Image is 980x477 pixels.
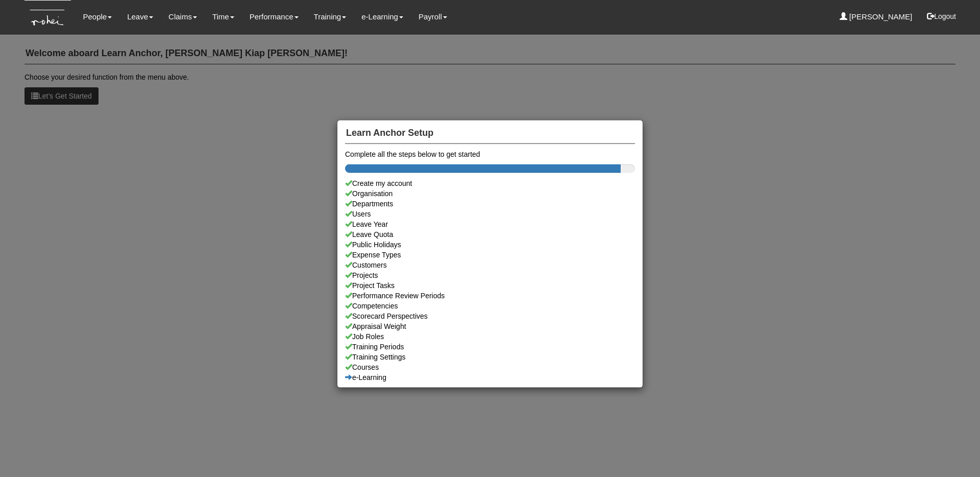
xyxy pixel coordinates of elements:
[345,311,635,321] a: Scorecard Perspectives
[345,188,635,198] a: Organisation
[345,259,635,270] a: Customers
[345,149,635,159] div: Complete all the steps below to get started
[345,300,635,311] a: Competencies
[345,249,635,259] a: Expense Types
[345,198,635,208] a: Departments
[345,331,635,341] a: Job Roles
[345,280,635,290] a: Project Tasks
[345,219,635,229] a: Leave Year
[345,270,635,280] a: Projects
[345,123,635,144] h4: Learn Anchor Setup
[345,372,635,382] a: e-Learning
[345,351,635,362] a: Training Settings
[345,321,635,331] a: Appraisal Weight
[345,229,635,239] a: Leave Quota
[345,239,635,249] a: Public Holidays
[345,208,635,219] a: Users
[345,362,635,372] a: Courses
[345,290,635,300] a: Performance Review Periods
[345,341,635,351] a: Training Periods
[345,178,635,188] div: Create my account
